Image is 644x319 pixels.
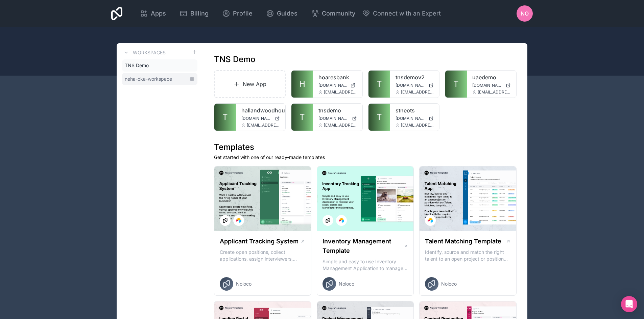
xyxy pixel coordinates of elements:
[472,83,503,88] span: [DOMAIN_NAME]
[445,71,467,98] a: T
[621,296,637,312] div: Open Intercom Messenger
[396,116,434,121] a: [DOMAIN_NAME]
[214,70,286,98] a: New App
[214,54,256,65] h1: TNS Demo
[318,106,357,114] a: tnsdemo
[233,9,253,18] span: Profile
[318,83,357,88] a: [DOMAIN_NAME]
[362,9,441,18] button: Connect with an Expert
[339,218,344,223] img: Airtable Logo
[125,62,149,69] span: TNS Demo
[318,116,349,121] span: [DOMAIN_NAME]
[291,104,313,131] a: T
[377,79,382,89] span: T
[368,71,390,98] a: T
[214,104,236,131] a: T
[521,9,529,18] span: NO
[425,237,501,246] h1: Talent Matching Template
[236,281,252,287] span: Noloco
[323,258,408,272] p: Simple and easy to use Inventory Management Application to manage your stock, orders and Manufact...
[441,281,457,287] span: Noloco
[241,116,272,121] span: [DOMAIN_NAME]
[396,73,434,81] a: tnsdemov2
[318,116,357,121] a: [DOMAIN_NAME]
[324,89,357,95] span: [EMAIL_ADDRESS][DOMAIN_NAME]
[247,123,280,128] span: [EMAIL_ADDRESS][DOMAIN_NAME]
[122,73,197,85] a: neha-oka-workspace
[220,237,299,246] h1: Applicant Tracking System
[425,249,511,262] p: Identify, source and match the right talent to an open project or position with our Talent Matchi...
[428,218,433,223] img: Airtable Logo
[261,6,303,21] a: Guides
[472,83,511,88] a: [DOMAIN_NAME]
[125,76,172,82] span: neha-oka-workspace
[306,6,361,21] a: Community
[339,281,354,287] span: Noloco
[174,6,214,21] a: Billing
[453,79,459,89] span: T
[478,89,511,95] span: [EMAIL_ADDRESS][DOMAIN_NAME]
[135,6,171,21] a: Apps
[377,112,382,123] span: T
[222,112,228,123] span: T
[299,79,305,89] span: H
[323,237,404,256] h1: Inventory Management Template
[133,49,166,56] h3: Workspaces
[236,218,241,223] img: Airtable Logo
[373,9,441,18] span: Connect with an Expert
[472,73,511,81] a: uaedemo
[401,123,434,128] span: [EMAIL_ADDRESS][DOMAIN_NAME]
[322,9,355,18] span: Community
[220,249,306,262] p: Create open positions, collect applications, assign interviewers, centralise candidate feedback a...
[241,106,280,114] a: hallandwoodhouse
[214,142,517,153] h1: Templates
[214,154,517,161] p: Get started with one of our ready-made templates
[277,9,297,18] span: Guides
[217,6,258,21] a: Profile
[241,116,280,121] a: [DOMAIN_NAME]
[291,71,313,98] a: H
[318,73,357,81] a: hoaresbank
[368,104,390,131] a: T
[401,89,434,95] span: [EMAIL_ADDRESS][DOMAIN_NAME]
[396,83,426,88] span: [DOMAIN_NAME]
[318,83,348,88] span: [DOMAIN_NAME]
[122,49,166,57] a: Workspaces
[122,59,197,72] a: TNS Demo
[396,83,434,88] a: [DOMAIN_NAME]
[396,106,434,114] a: stneots
[324,123,357,128] span: [EMAIL_ADDRESS][DOMAIN_NAME]
[190,9,209,18] span: Billing
[396,116,426,121] span: [DOMAIN_NAME]
[300,112,305,123] span: T
[151,9,166,18] span: Apps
